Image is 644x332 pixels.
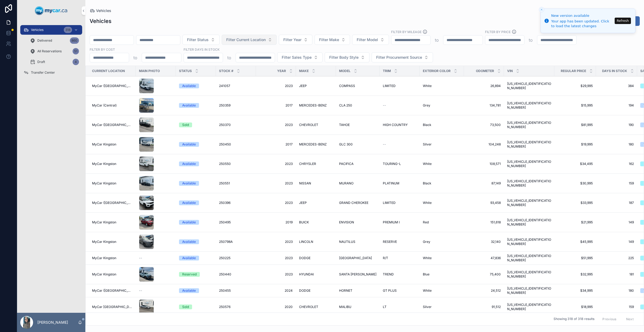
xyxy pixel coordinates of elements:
a: 180 [599,142,634,147]
a: 47,836 [467,256,501,260]
a: Available [179,181,213,186]
span: 250495 [219,220,231,224]
span: 250551 [219,181,230,185]
span: Filter Year [283,37,301,42]
a: Available [179,161,213,166]
span: 87,149 [467,181,501,185]
span: White [423,201,432,205]
span: JEEP [299,84,307,88]
a: 2023 [259,201,293,205]
a: LINCOLN [299,240,333,244]
span: 159 [599,181,634,185]
div: scrollable content [17,21,85,84]
span: Filter Sales Type [282,55,312,60]
a: [US_VEHICLE_IDENTIFICATION_NUMBER] [507,238,551,246]
span: Filter Body Style [329,55,359,60]
div: Available [182,84,196,88]
span: -- [139,256,142,260]
span: 26,894 [467,84,501,88]
a: TREND [383,272,416,276]
a: 2023 [259,123,293,127]
div: Sold [182,122,189,127]
a: 187 [599,201,634,205]
a: White [423,84,461,88]
a: [US_VEHICLE_IDENTIFICATION_NUMBER] [507,160,551,168]
a: -- [383,103,416,108]
span: MERCEDES-BENZ [299,142,327,147]
span: Grey [423,240,430,244]
span: $30,995 [558,181,593,185]
a: 2023 [259,181,293,185]
span: MERCEDES-BENZ [299,103,327,108]
span: Draft [37,60,45,64]
span: MyCar Kingston [92,181,116,185]
a: JEEP [299,201,333,205]
img: App logo [35,6,67,15]
a: MyCar Kingston [92,240,133,244]
span: TOURING-L [383,162,401,166]
span: 250370 [219,123,231,127]
a: Available [179,84,213,88]
button: Select Button [325,52,369,62]
a: HYUNDAI [299,272,333,276]
div: Available [182,181,196,186]
a: JEEP [299,84,333,88]
a: MyCar (Central) [92,103,133,108]
span: White [423,162,432,166]
a: 194 [599,103,634,108]
span: LIMITED [383,201,396,205]
span: $19,995 [558,142,593,147]
span: 250798A [219,240,233,244]
span: RESERVE [383,240,397,244]
span: [GEOGRAPHIC_DATA] [339,256,372,260]
span: LIMITED [383,84,396,88]
a: 250551 [219,181,253,185]
span: MyCar (Central) [92,103,117,108]
a: 162 [599,162,634,166]
a: 250370 [219,123,253,127]
a: 104,248 [467,142,501,147]
a: 134,781 [467,103,501,108]
a: BUICK [299,220,333,224]
span: NISSAN [299,181,311,185]
a: 250359 [219,103,253,108]
a: 2023 [259,272,293,276]
span: Filter Current Location [226,37,266,42]
a: NISSAN [299,181,333,185]
span: 2019 [259,220,293,224]
div: Available [182,220,196,225]
a: [US_VEHICLE_IDENTIFICATION_NUMBER] [507,121,551,129]
a: Available [179,200,213,205]
a: $33,995 [558,201,593,205]
a: Available [179,256,213,260]
a: MyCar Kingston [92,272,133,276]
a: NAUTILUS [339,240,376,244]
button: Select Button [277,52,323,62]
a: All Reservations51 [27,46,82,56]
a: Grey [423,103,461,108]
span: MURANO [339,181,353,185]
a: 2017 [259,142,293,147]
span: BUICK [299,220,309,224]
label: Filter By Mileage [391,29,422,34]
span: HIGH COUNTRY [383,123,408,127]
a: [US_VEHICLE_IDENTIFICATION_NUMBER] [507,179,551,188]
a: White [423,256,461,260]
a: CLA 250 [339,103,376,108]
span: Black [423,181,431,185]
a: 2023 [259,240,293,244]
span: $21,995 [558,220,593,224]
span: $15,995 [558,103,593,108]
span: -- [383,142,386,147]
a: Available [179,142,213,147]
a: MERCEDES-BENZ [299,103,333,108]
span: PREMIUM I [383,220,400,224]
span: 250396 [219,201,230,205]
a: $34,495 [558,162,593,166]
